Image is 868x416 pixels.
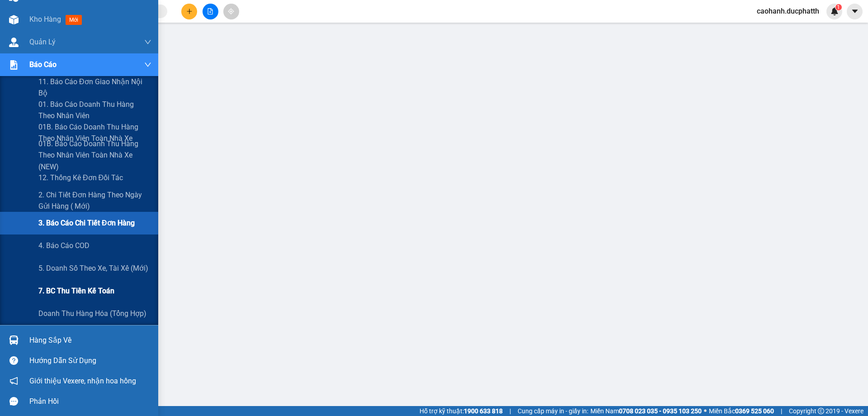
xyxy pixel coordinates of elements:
span: | [509,406,511,416]
button: aim [223,4,239,19]
img: icon-new-feature [830,7,839,15]
span: Quản Lý [29,36,56,48]
span: 01B. Báo cáo doanh thu hàng theo nhân viên toàn nhà xe (NEW) [38,138,151,172]
span: file-add [207,8,213,14]
span: Giới thiệu Vexere, nhận hoa hồng [29,375,136,387]
span: Hỗ trợ kỹ thuật: [420,406,503,416]
span: Báo cáo [29,59,57,70]
span: mới [66,15,82,25]
span: 1 [837,4,840,10]
span: 11. Báo cáo đơn giao nhận nội bộ [38,76,151,99]
span: 2. Chi tiết đơn hàng theo ngày gửi hàng ( mới) [38,189,151,212]
strong: 1900 633 818 [464,407,503,415]
span: caret-down [851,7,859,15]
img: warehouse-icon [9,38,19,47]
span: Doanh thu hàng hóa (Tổng hợp) [38,308,146,319]
button: plus [181,4,197,19]
strong: 0708 023 035 - 0935 103 250 [619,407,702,415]
span: plus [186,8,193,14]
img: solution-icon [9,60,19,70]
span: down [144,61,151,68]
div: Phản hồi [29,395,151,408]
span: Miền Bắc [709,406,774,416]
img: warehouse-icon [9,15,19,24]
span: notification [9,377,18,385]
span: aim [228,8,234,14]
span: down [144,38,151,46]
span: 5. Doanh số theo xe, tài xế (mới) [38,263,148,274]
span: ⚪️ [704,409,707,413]
span: copyright [818,408,824,414]
span: caohanh.ducphatth [750,5,826,17]
button: file-add [203,4,218,19]
span: Miền Nam [590,406,702,416]
span: question-circle [9,356,18,365]
span: | [781,406,782,416]
button: caret-down [847,4,863,19]
span: 4. Báo cáo COD [38,240,90,251]
span: 7. BC thu tiền kế toán [38,285,114,296]
span: message [9,397,18,406]
span: Kho hàng [29,15,61,24]
div: Hướng dẫn sử dụng [29,354,151,368]
div: Hàng sắp về [29,334,151,347]
strong: 0369 525 060 [735,407,774,415]
sup: 1 [835,4,842,10]
span: 12. Thống kê đơn đối tác [38,172,123,183]
span: 01. Báo cáo doanh thu hàng theo nhân viên [38,99,151,121]
span: 01B. Báo cáo doanh thu hàng theo nhân viên toàn nhà xe [38,121,151,144]
span: Cung cấp máy in - giấy in: [518,406,588,416]
img: warehouse-icon [9,335,19,345]
span: 3. Báo cáo chi tiết đơn hàng [38,217,135,229]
